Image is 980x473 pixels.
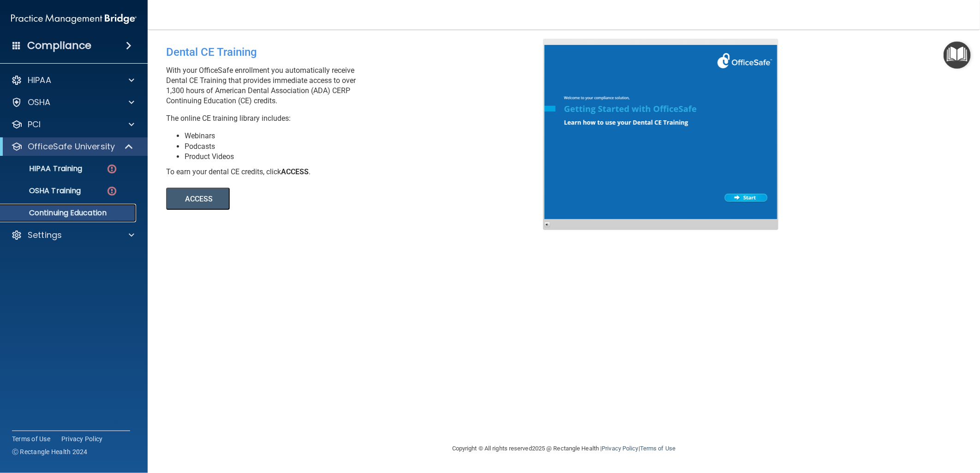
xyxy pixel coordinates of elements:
a: Settings [11,230,134,241]
li: Podcasts [185,142,550,152]
p: OSHA Training [6,186,81,195]
p: The online CE training library includes: [166,113,550,124]
div: Copyright © All rights reserved 2025 @ Rectangle Health | | [395,434,732,463]
img: PMB logo [11,10,137,28]
p: HIPAA [28,75,51,86]
p: With your OfficeSafe enrollment you automatically receive Dental CE Training that provides immedi... [166,65,550,106]
a: HIPAA [11,75,134,86]
div: Dental CE Training [166,39,550,65]
p: Continuing Education [6,208,132,218]
button: Open Resource Center [944,41,971,69]
div: To earn your dental CE credits, click . [166,167,550,177]
h4: Compliance [27,39,91,52]
a: Privacy Policy [602,445,638,452]
a: Privacy Policy [61,434,103,443]
p: OfficeSafe University [28,141,115,152]
img: danger-circle.6113f641.png [106,163,118,175]
button: ACCESS [166,188,230,210]
a: ACCESS [166,196,418,203]
a: Terms of Use [12,434,50,443]
a: PCI [11,119,134,130]
a: OfficeSafe University [11,141,134,152]
a: Terms of Use [640,445,675,452]
iframe: Drift Widget Chat Controller [821,408,969,444]
p: HIPAA Training [6,164,82,173]
b: ACCESS [281,167,309,176]
a: OSHA [11,97,134,108]
p: PCI [28,119,41,130]
img: danger-circle.6113f641.png [106,185,118,197]
li: Webinars [185,131,550,141]
span: Ⓒ Rectangle Health 2024 [12,447,88,456]
p: Settings [28,230,62,241]
li: Product Videos [185,152,550,162]
p: OSHA [28,97,51,108]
